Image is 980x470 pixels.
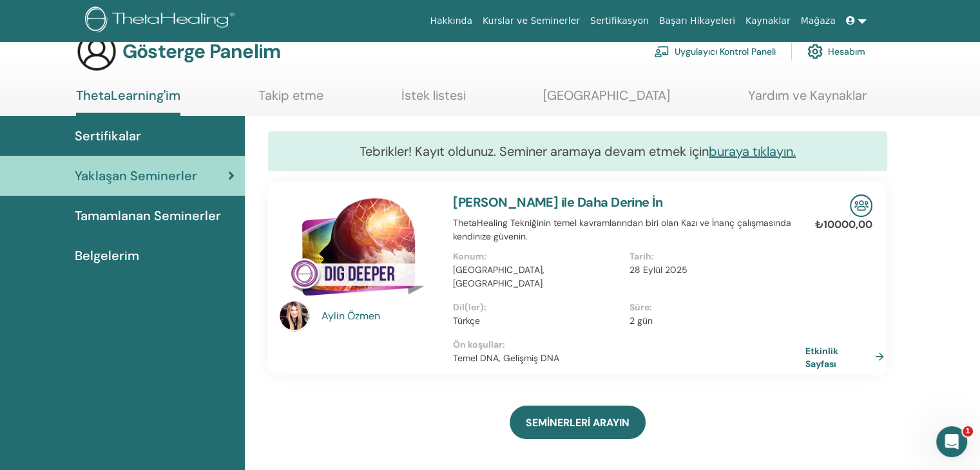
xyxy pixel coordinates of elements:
[425,9,477,33] a: Hakkında
[484,301,486,313] font: :
[360,143,709,160] font: Tebrikler! Kayıt oldunuz. Seminer aramaya devam etmek için
[543,88,670,113] a: [GEOGRAPHIC_DATA]
[526,416,629,429] font: SEMİNERLERİ ARAYIN
[258,87,323,104] font: Takip etme
[453,217,791,242] font: ThetaHealing Tekniğinin temel kavramlarından biri olan Kazı ve İnanç çalışmasında kendinize güvenin.
[795,9,840,33] a: Mağaza
[805,344,889,369] a: Etkinlik Sayfası
[850,194,872,217] img: Yüz Yüze Seminer
[748,87,867,104] font: Yardım ve Kaynaklar
[748,88,867,113] a: Yardım ve Kaynaklar
[347,309,380,323] font: Özmen
[590,15,649,26] font: Sertifikasyon
[76,87,180,104] font: ThetaLearning'im
[510,406,646,439] a: SEMİNERLERİ ARAYIN
[740,9,796,33] a: Kaynaklar
[401,88,466,113] a: İstek listesi
[453,264,544,289] font: [GEOGRAPHIC_DATA], [GEOGRAPHIC_DATA]
[807,41,823,62] img: cog.svg
[322,309,345,323] font: Aylin
[629,315,653,326] font: 2 gün
[483,15,580,26] font: Kurslar ve Seminerler
[659,15,735,26] font: Başarı Hikayeleri
[279,301,310,332] img: default.jpg
[651,250,654,262] font: :
[654,37,776,66] a: Uygulayıcı Kontrol Paneli
[453,194,662,211] a: [PERSON_NAME] ile Daha Derine İn
[258,88,323,113] a: Takip etme
[76,31,117,72] img: generic-user-icon.jpg
[85,6,239,35] img: logo.png
[800,15,835,26] font: Mağaza
[122,39,280,64] font: Gösterge Panelim
[503,339,505,350] font: :
[936,426,967,457] iframe: Intercom canlı sohbet
[453,301,484,313] font: Dil(ler)
[745,15,791,26] font: Kaynaklar
[828,46,865,58] font: Hesabım
[585,9,654,33] a: Sertifikasyon
[453,352,559,364] font: Temel DNA, Gelişmiş DNA
[543,87,670,104] font: [GEOGRAPHIC_DATA]
[654,46,669,57] img: chalkboard-teacher.svg
[453,315,480,326] font: Türkçe
[629,250,651,262] font: Tarih
[477,9,585,33] a: Kurslar ve Seminerler
[453,250,484,262] font: Konum
[709,143,796,160] a: buraya tıklayın.
[75,127,141,144] font: Sertifikalar
[805,345,838,369] font: Etkinlik Sayfası
[453,339,503,350] font: Ön koşullar
[75,207,221,224] font: Tamamlanan Seminerler
[401,87,466,104] font: İstek listesi
[649,301,652,313] font: :
[279,194,437,305] img: Daha Derin Kazın
[76,88,180,116] a: ThetaLearning'im
[629,301,649,313] font: Süre
[430,15,472,26] font: Hakkında
[654,9,740,33] a: Başarı Hikayeleri
[807,37,865,66] a: Hesabım
[675,46,776,58] font: Uygulayıcı Kontrol Paneli
[815,218,872,231] font: ₺10000,00
[629,264,687,276] font: 28 Eylül 2025
[75,167,197,184] font: Yaklaşan Seminerler
[75,247,139,264] font: Belgelerim
[322,308,441,324] a: Aylin Özmen
[484,250,486,262] font: :
[965,427,970,435] font: 1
